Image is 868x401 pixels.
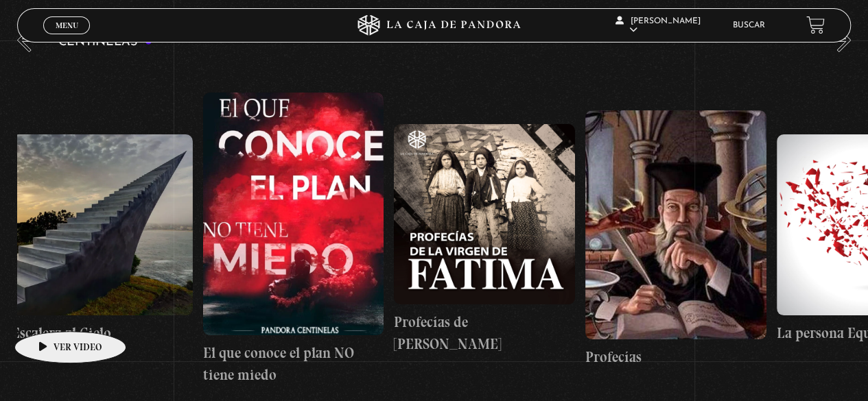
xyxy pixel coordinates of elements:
[394,311,575,354] h4: Profecías de [PERSON_NAME]
[12,322,193,344] h4: Escalera al Cielo
[615,17,701,34] span: [PERSON_NAME]
[51,32,83,42] span: Cerrar
[733,21,765,29] a: Buscar
[17,28,41,52] button: Previous
[56,21,78,29] span: Menu
[585,346,766,368] h4: Profecías
[203,342,384,385] h4: El que conoce el plan NO tiene miedo
[827,28,851,52] button: Next
[806,16,825,34] a: View your shopping cart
